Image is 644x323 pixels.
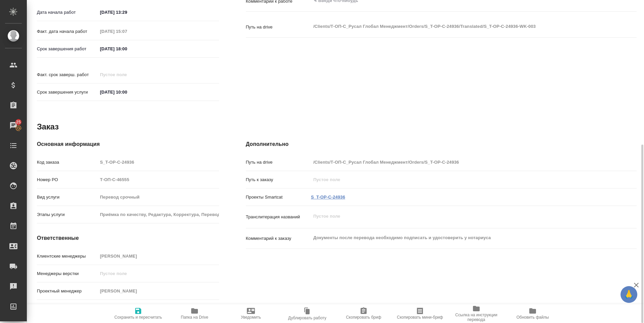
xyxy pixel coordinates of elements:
p: Менеджеры верстки [37,270,98,277]
a: S_T-OP-C-24936 [311,195,345,200]
input: Пустое поле [98,70,156,79]
p: Транслитерация названий [246,214,311,220]
span: 25 [12,119,25,125]
span: Скопировать бриф [346,315,381,320]
p: Путь на drive [246,159,311,166]
span: 🙏 [623,287,635,302]
button: Скопировать бриф [335,304,392,323]
p: Путь на drive [246,24,311,31]
input: Пустое поле [98,26,156,36]
input: Пустое поле [98,175,219,184]
h4: Дополнительно [246,140,637,148]
button: Уведомить [223,304,279,323]
input: Пустое поле [98,157,219,167]
span: Папка на Drive [181,315,208,320]
input: Пустое поле [311,157,604,167]
p: Проектный менеджер [37,288,98,294]
h4: Ответственные [37,234,219,242]
input: Пустое поле [98,210,219,219]
p: Проекты Smartcat [246,194,311,201]
p: Путь к заказу [246,176,311,183]
p: Факт. дата начала работ [37,28,98,35]
span: Обновить файлы [517,315,549,320]
input: ✎ Введи что-нибудь [98,44,156,54]
input: ✎ Введи что-нибудь [98,87,156,97]
p: Номер РО [37,176,98,183]
p: Вид услуги [37,194,98,201]
button: Ссылка на инструкции перевода [448,304,504,323]
p: Комментарий к заказу [246,235,311,242]
p: Факт. срок заверш. работ [37,71,98,78]
span: Ссылка на инструкции перевода [452,313,500,322]
button: Дублировать работу [279,304,335,323]
p: Срок завершения работ [37,46,98,52]
button: Папка на Drive [166,304,223,323]
textarea: /Clients/Т-ОП-С_Русал Глобал Менеджмент/Orders/S_T-OP-C-24936/Translated/S_T-OP-C-24936-WK-003 [311,21,604,32]
p: Срок завершения услуги [37,89,98,96]
h4: Основная информация [37,140,219,148]
button: Скопировать мини-бриф [392,304,448,323]
p: Дата начала работ [37,9,98,16]
input: Пустое поле [98,269,219,278]
textarea: Документы после перевода необходимо подписать и удостоверить у нотариуса [311,232,604,244]
button: Сохранить и пересчитать [110,304,166,323]
p: Этапы услуги [37,211,98,218]
button: Обновить файлы [504,304,561,323]
input: ✎ Введи что-нибудь [98,7,156,17]
span: Дублировать работу [288,316,326,320]
h2: Заказ [37,121,59,132]
input: Пустое поле [98,251,219,261]
span: Уведомить [241,315,261,320]
button: 🙏 [621,286,637,303]
p: Код заказа [37,159,98,166]
input: Пустое поле [98,192,219,202]
span: Скопировать мини-бриф [397,315,443,320]
p: Клиентские менеджеры [37,253,98,260]
span: Сохранить и пересчитать [114,315,162,320]
input: Пустое поле [98,286,219,296]
a: 25 [2,117,25,134]
input: Пустое поле [311,175,604,184]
